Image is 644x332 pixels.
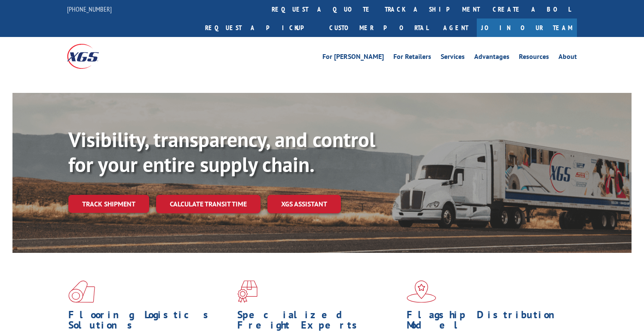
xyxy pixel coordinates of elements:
[68,195,149,213] a: Track shipment
[441,53,465,63] a: Services
[474,53,509,63] a: Advantages
[407,280,436,303] img: xgs-icon-flagship-distribution-model-red
[558,53,577,63] a: About
[477,18,577,37] a: Join Our Team
[435,18,477,37] a: Agent
[68,126,375,178] b: Visibility, transparency, and control for your entire supply chain.
[237,280,258,303] img: xgs-icon-focused-on-flooring-red
[322,53,384,63] a: For [PERSON_NAME]
[519,53,549,63] a: Resources
[323,18,435,37] a: Customer Portal
[67,5,112,13] a: [PHONE_NUMBER]
[393,53,431,63] a: For Retailers
[267,195,341,213] a: XGS ASSISTANT
[199,18,323,37] a: Request a pickup
[156,195,261,213] a: Calculate transit time
[68,280,95,303] img: xgs-icon-total-supply-chain-intelligence-red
